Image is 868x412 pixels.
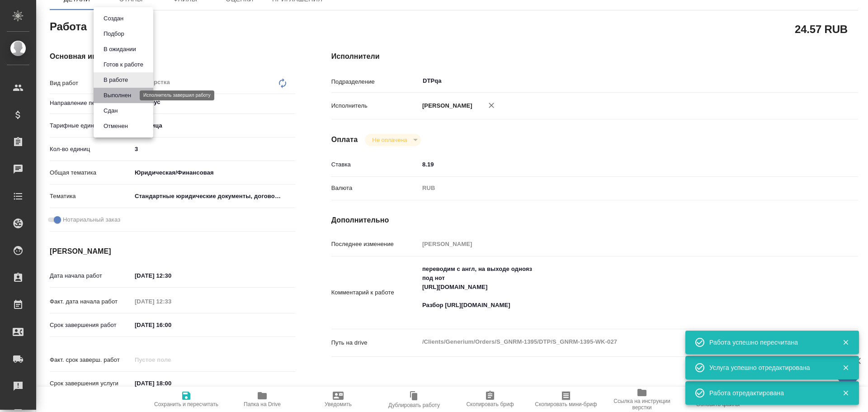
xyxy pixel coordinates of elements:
[101,29,127,39] button: Подбор
[101,106,120,116] button: Сдан
[101,75,131,85] button: В работе
[101,121,131,131] button: Отменен
[101,90,134,100] button: Выполнен
[101,14,126,24] button: Создан
[836,338,855,346] button: Закрыть
[709,363,829,372] div: Услуга успешно отредактирована
[101,44,139,54] button: В ожидании
[836,389,855,397] button: Закрыть
[709,388,829,398] div: Работа отредактирована
[101,60,146,70] button: Готов к работе
[836,364,855,372] button: Закрыть
[709,338,829,347] div: Работа успешно пересчитана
